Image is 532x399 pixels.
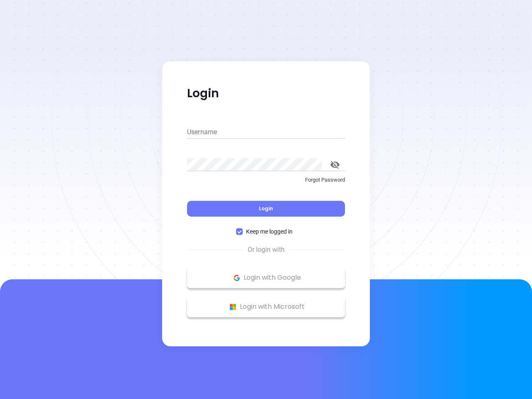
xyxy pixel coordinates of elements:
p: Login [187,86,345,101]
p: Login with Microsoft [191,300,341,313]
button: Google Logo Login with Google [187,267,345,288]
img: Microsoft Logo [228,302,238,312]
button: Microsoft Logo Login with Microsoft [187,296,345,317]
img: Google Logo [232,273,242,283]
p: Login with Google [191,271,341,284]
span: Login [259,205,273,212]
p: Forgot Password [187,176,345,184]
button: Login [187,201,345,217]
span: Keep me logged in [243,227,296,236]
a: Forgot Password [187,176,345,191]
button: toggle password visibility [325,155,345,175]
span: Or login with [244,245,289,255]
